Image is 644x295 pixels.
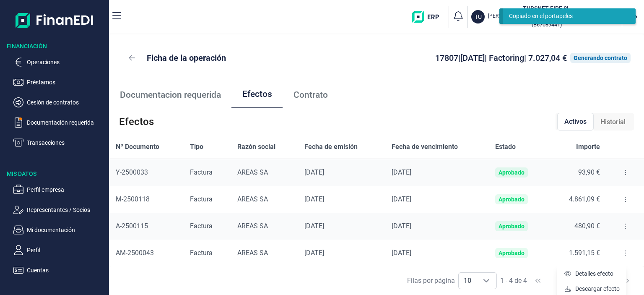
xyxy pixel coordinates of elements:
button: Cuentas [13,265,106,275]
div: [DATE] [392,249,482,257]
a: Detalles efecto [563,269,613,278]
span: A-2500115 [116,222,148,230]
h3: TUBSNET FIRE SL [488,4,605,13]
img: Logo de aplicación [16,7,94,34]
span: 10 [459,273,476,289]
div: [DATE] [304,222,378,230]
span: Factura [190,195,213,203]
div: AREAS SA [237,195,291,204]
span: M-2500118 [116,195,150,203]
div: 480,90 € [556,222,600,230]
span: Estado [495,142,516,152]
span: Detalles efecto [575,269,613,278]
div: 93,90 € [556,168,600,177]
span: Tipo [190,142,203,152]
div: Filas por página [407,276,455,286]
button: Perfil empresa [13,185,106,195]
span: Efectos [119,115,154,128]
p: Cuentas [27,265,106,275]
span: Contrato [293,91,328,99]
a: Efectos [231,81,283,109]
div: AREAS SA [237,222,291,230]
span: Activos [564,117,587,127]
span: Factura [190,222,213,230]
div: Aprobado [499,169,525,176]
img: erp [412,11,445,23]
div: Choose [476,273,496,289]
div: [DATE] [392,195,482,204]
span: 1 - 4 de 4 [500,277,527,284]
p: Mi documentación [27,225,106,235]
span: Nº Documento [116,142,159,152]
button: Operaciones [13,57,106,67]
a: Documentacion requerida [109,81,231,109]
button: Préstamos [13,77,106,87]
button: Documentación requerida [13,117,106,128]
span: Efectos [242,90,272,99]
div: Aprobado [499,223,525,230]
button: Representantes / Socios [13,205,106,215]
span: Factura [190,249,213,257]
a: Descargar efecto [563,285,620,293]
p: [PERSON_NAME] [PERSON_NAME] [PERSON_NAME] [488,13,605,19]
div: 1.591,15 € [556,249,600,257]
p: Documentación requerida [27,117,106,128]
span: Y-2500033 [116,168,148,176]
p: Transacciones [27,138,106,148]
p: Operaciones [27,57,106,67]
span: Importe [576,142,600,152]
div: AREAS SA [237,249,291,257]
div: [DATE] [392,222,482,230]
p: TU [475,13,482,21]
div: Aprobado [499,250,525,256]
div: [DATE] [304,168,378,177]
div: [DATE] [304,195,378,204]
span: Historial [600,117,626,127]
div: AREAS SA [237,168,291,177]
div: [DATE] [392,168,482,177]
span: Documentacion requerida [120,91,221,99]
div: [DATE] [304,249,378,257]
div: 4.861,09 € [556,195,600,204]
div: Aprobado [499,196,525,203]
div: Activos [557,113,594,131]
button: Perfil [13,245,106,255]
p: Cesión de contratos [27,97,106,107]
span: Razón social [237,142,275,152]
span: 17807 | [DATE] | Factoring | 7.027,04 € [435,53,567,63]
div: Copiado en el portapeles [509,12,623,21]
a: Contrato [283,81,338,109]
span: AM-2500043 [116,249,154,257]
button: Cesión de contratos [13,97,106,107]
button: First Page [528,271,548,291]
div: Generando contrato [574,55,627,61]
button: Mi documentación [13,225,106,235]
button: Transacciones [13,138,106,148]
p: Perfil empresa [27,185,106,195]
p: Perfil [27,245,106,255]
span: Fecha de vencimiento [392,142,458,152]
button: TUTUBSNET FIRE SL[PERSON_NAME] [PERSON_NAME] [PERSON_NAME](B67089441) [471,4,618,29]
li: Detalles efecto [557,266,626,281]
p: Representantes / Socios [27,205,106,215]
span: Descargar efecto [575,285,620,293]
span: Factura [190,168,213,176]
span: Fecha de emisión [304,142,358,152]
p: Ficha de la operación [147,52,226,64]
p: Préstamos [27,77,106,87]
div: Historial [594,114,632,131]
